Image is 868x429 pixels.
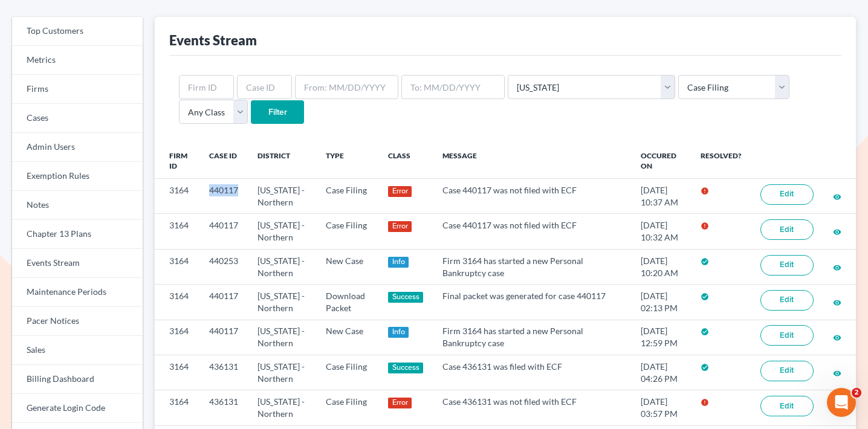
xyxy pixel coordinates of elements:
[833,262,841,272] a: visibility
[433,355,632,390] td: Case 436131 was filed with ECF
[155,285,199,320] td: 3164
[378,144,433,179] th: Class
[155,390,199,425] td: 3164
[155,249,199,284] td: 3164
[237,75,292,99] input: Case ID
[155,320,199,355] td: 3164
[12,220,143,249] a: Chapter 13 Plans
[760,219,814,240] a: Edit
[316,214,379,249] td: Case Filing
[169,31,257,49] div: Events Stream
[833,369,841,378] i: visibility
[760,361,814,381] a: Edit
[433,179,632,214] td: Case 440117 was not filed with ECF
[248,390,316,425] td: [US_STATE] - Northern
[199,249,248,284] td: 440253
[199,144,248,179] th: Case ID
[316,249,379,284] td: New Case
[12,249,143,278] a: Events Stream
[199,179,248,214] td: 440117
[12,162,143,191] a: Exemption Rules
[12,278,143,307] a: Maintenance Periods
[155,214,199,249] td: 3164
[248,144,316,179] th: District
[631,355,691,390] td: [DATE] 04:26 PM
[833,334,841,342] i: visibility
[631,144,691,179] th: Occured On
[701,292,709,301] i: check_circle
[388,292,423,303] div: Success
[316,179,379,214] td: Case Filing
[199,355,248,390] td: 436131
[401,75,505,99] input: To: MM/DD/YYYY
[760,290,814,311] a: Edit
[433,390,632,425] td: Case 436131 was not filed with ECF
[833,226,841,236] a: visibility
[827,388,856,417] iframe: Intercom live chat
[691,144,751,179] th: Resolved?
[433,249,632,284] td: Firm 3164 has started a new Personal Bankruptcy case
[701,222,709,230] i: error
[833,228,841,236] i: visibility
[388,398,412,408] div: Error
[631,390,691,425] td: [DATE] 03:57 PM
[760,396,814,416] a: Edit
[316,355,379,390] td: Case Filing
[760,325,814,346] a: Edit
[199,214,248,249] td: 440117
[760,184,814,205] a: Edit
[388,186,412,197] div: Error
[316,285,379,320] td: Download Packet
[295,75,398,99] input: From: MM/DD/YYYY
[248,214,316,249] td: [US_STATE] - Northern
[433,285,632,320] td: Final packet was generated for case 440117
[631,320,691,355] td: [DATE] 12:59 PM
[388,327,409,338] div: Info
[833,263,841,272] i: visibility
[12,75,143,104] a: Firms
[248,249,316,284] td: [US_STATE] - Northern
[701,398,709,407] i: error
[833,193,841,201] i: visibility
[316,144,379,179] th: Type
[155,179,199,214] td: 3164
[248,285,316,320] td: [US_STATE] - Northern
[12,133,143,162] a: Admin Users
[12,365,143,394] a: Billing Dashboard
[12,17,143,46] a: Top Customers
[433,320,632,355] td: Firm 3164 has started a new Personal Bankruptcy case
[316,320,379,355] td: New Case
[155,144,199,179] th: Firm ID
[12,104,143,133] a: Cases
[12,307,143,336] a: Pacer Notices
[12,191,143,220] a: Notes
[388,257,409,268] div: Info
[155,355,199,390] td: 3164
[433,214,632,249] td: Case 440117 was not filed with ECF
[199,390,248,425] td: 436131
[631,214,691,249] td: [DATE] 10:32 AM
[388,363,423,373] div: Success
[833,191,841,201] a: visibility
[248,320,316,355] td: [US_STATE] - Northern
[199,320,248,355] td: 440117
[199,285,248,320] td: 440117
[316,390,379,425] td: Case Filing
[760,255,814,276] a: Edit
[631,285,691,320] td: [DATE] 02:13 PM
[248,179,316,214] td: [US_STATE] - Northern
[12,394,143,423] a: Generate Login Code
[833,297,841,307] a: visibility
[12,336,143,365] a: Sales
[852,388,861,398] span: 2
[833,298,841,307] i: visibility
[179,75,234,99] input: Firm ID
[631,179,691,214] td: [DATE] 10:37 AM
[701,363,709,372] i: check_circle
[433,144,632,179] th: Message
[388,221,412,232] div: Error
[12,46,143,75] a: Metrics
[833,367,841,378] a: visibility
[631,249,691,284] td: [DATE] 10:20 AM
[251,100,304,124] input: Filter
